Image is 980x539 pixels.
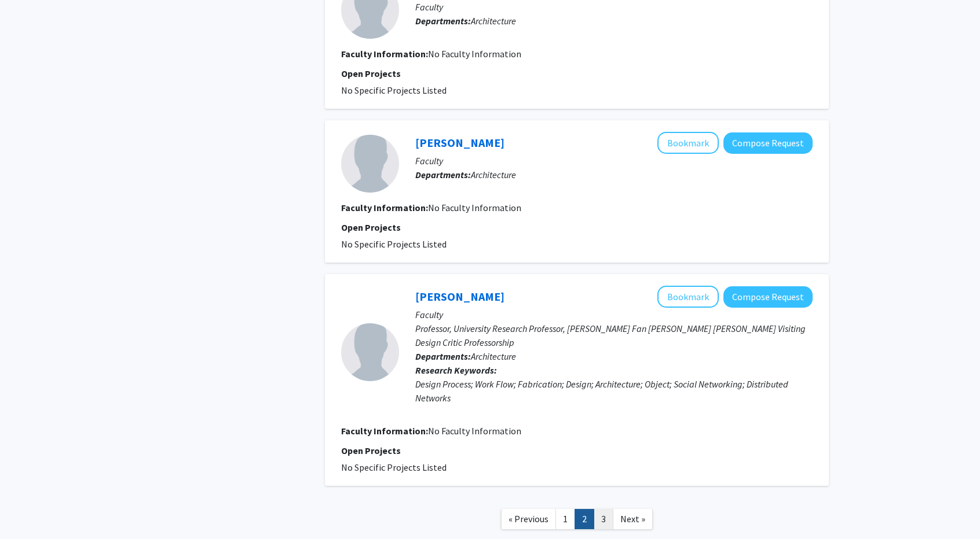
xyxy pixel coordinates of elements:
[415,289,504,304] a: [PERSON_NAME]
[415,154,813,168] p: Faculty
[428,202,521,213] span: No Faculty Information
[509,513,548,525] span: « Previous
[428,48,521,60] span: No Faculty Information
[9,487,49,530] iframe: Chat
[415,350,471,362] b: Departments:
[415,15,471,27] b: Departments:
[341,202,428,213] b: Faculty Information:
[723,132,813,154] button: Compose Request to Emilija Landsbergis
[471,169,516,180] span: Architecture
[341,220,813,234] p: Open Projects
[341,84,447,96] span: No Specific Projects Listed
[471,15,516,27] span: Architecture
[415,377,813,405] div: Design Process; Work Flow; Fabrication; Design; Architecture; Object; Social Networking; Distribu...
[341,462,447,473] span: No Specific Projects Listed
[657,132,719,154] button: Add Emilija Landsbergis to Bookmarks
[341,48,428,60] b: Faculty Information:
[415,322,813,349] p: Professor, University Research Professor, [PERSON_NAME] Fan [PERSON_NAME] [PERSON_NAME] Visiting ...
[341,67,813,80] p: Open Projects
[415,169,471,180] b: Departments:
[613,509,653,529] a: Next
[415,364,497,376] b: Research Keywords:
[594,509,613,529] a: 3
[620,513,645,525] span: Next »
[657,286,719,308] button: Add Anne Filson to Bookmarks
[428,425,521,437] span: No Faculty Information
[341,425,428,437] b: Faculty Information:
[471,350,516,362] span: Architecture
[341,444,813,457] p: Open Projects
[501,509,556,529] a: Previous
[341,238,447,250] span: No Specific Projects Listed
[575,509,594,529] a: 2
[415,135,504,150] a: [PERSON_NAME]
[415,308,813,322] p: Faculty
[555,509,575,529] a: 1
[723,286,813,308] button: Compose Request to Anne Filson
